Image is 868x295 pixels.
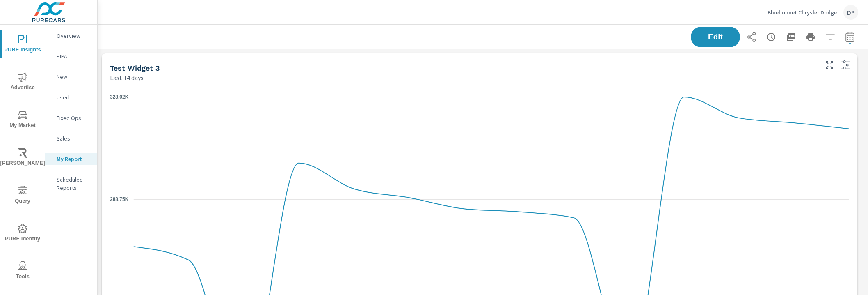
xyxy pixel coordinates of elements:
[45,50,97,62] div: PIPA
[45,153,97,165] div: My Report
[3,224,42,244] span: PURE Identity
[743,29,760,45] button: Share Report
[57,175,91,192] p: Scheduled Reports
[3,72,42,92] span: Advertise
[57,155,91,163] p: My Report
[57,32,91,40] p: Overview
[699,33,732,41] span: Edit
[45,91,97,104] div: Used
[3,35,42,55] span: PURE Insights
[45,173,97,194] div: Scheduled Reports
[57,93,91,101] p: Used
[45,71,97,83] div: New
[57,114,91,122] p: Fixed Ops
[842,29,858,45] button: Select Date Range
[3,110,42,130] span: My Market
[110,64,160,72] h5: Test Widget 3
[110,196,129,202] text: 288.75K
[45,112,97,124] div: Fixed Ops
[57,134,91,143] p: Sales
[802,29,819,45] button: Print Report
[57,52,91,60] p: PIPA
[45,132,97,145] div: Sales
[110,73,144,83] p: Last 14 days
[823,58,836,71] button: Make Fullscreen
[3,186,42,206] span: Query
[691,27,740,47] button: Edit
[3,148,42,168] span: [PERSON_NAME]
[57,73,91,81] p: New
[783,29,799,45] button: "Export Report to PDF"
[45,30,97,42] div: Overview
[110,94,129,100] text: 328.02K
[767,9,837,16] p: Bluebonnet Chrysler Dodge
[3,261,42,281] span: Tools
[843,5,858,20] div: DP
